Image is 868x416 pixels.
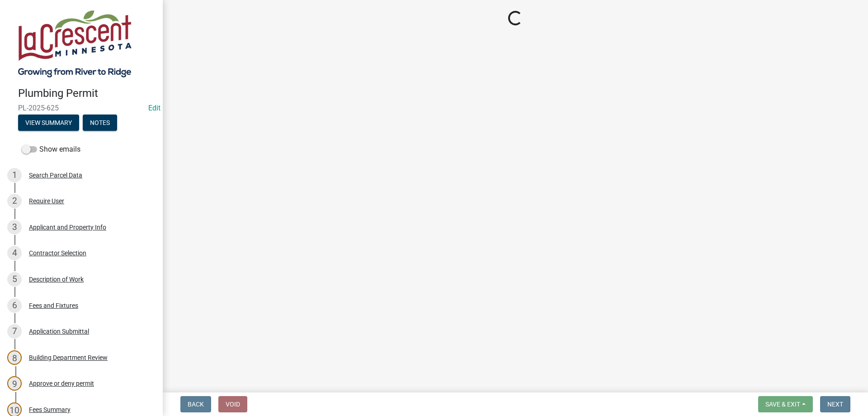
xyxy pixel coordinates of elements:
[180,396,211,412] button: Back
[7,220,22,234] div: 3
[83,120,117,127] wm-modal-confirm: Notes
[218,396,247,412] button: Void
[18,87,156,100] h4: Plumbing Permit
[29,380,94,387] div: Approve or deny permit
[29,224,106,230] div: Applicant and Property Info
[83,115,117,131] button: Notes
[7,298,22,313] div: 6
[29,198,64,204] div: Require User
[18,10,132,77] img: City of La Crescent, Minnesota
[827,401,843,408] span: Next
[29,328,89,335] div: Application Submittal
[820,396,850,412] button: Next
[29,302,78,309] div: Fees and Fixtures
[7,350,22,365] div: 8
[7,324,22,339] div: 7
[765,401,800,408] span: Save & Exit
[148,104,160,112] wm-modal-confirm: Edit Application Number
[18,120,79,127] wm-modal-confirm: Summary
[29,172,82,178] div: Search Parcel Data
[188,401,204,408] span: Back
[29,406,71,413] div: Fees Summary
[7,376,22,391] div: 9
[18,115,79,131] button: View Summary
[29,250,86,256] div: Contractor Selection
[22,144,80,155] label: Show emails
[7,168,22,182] div: 1
[7,272,22,287] div: 5
[18,104,145,112] span: PL-2025-625
[758,396,813,412] button: Save & Exit
[7,194,22,208] div: 2
[29,276,84,282] div: Description of Work
[148,104,160,112] a: Edit
[29,354,108,361] div: Building Department Review
[7,246,22,260] div: 4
